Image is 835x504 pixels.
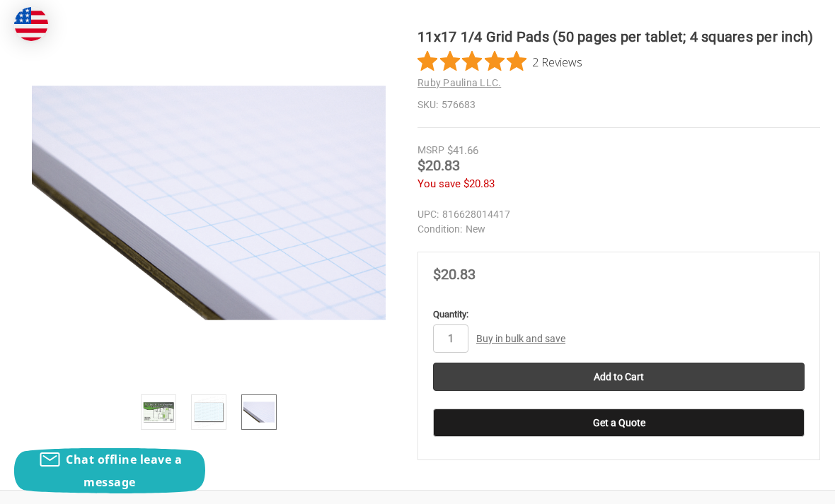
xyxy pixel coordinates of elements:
[718,466,835,504] iframe: Google Customer Reviews
[417,222,462,237] dt: Condition:
[417,98,820,112] dd: 576683
[433,307,805,322] label: Quantity:
[143,397,174,428] img: 11x17 1/4 Grid Pads (50 pages per tablet; 4 squares per inch)
[417,222,820,237] dd: New
[417,207,820,222] dd: 816628014417
[433,363,805,391] input: Add to Cart
[14,448,205,493] button: Chat offline leave a message
[463,177,495,190] span: $20.83
[433,266,476,283] span: $20.83
[417,98,438,112] dt: SKU:
[417,157,460,174] span: $20.83
[193,397,224,428] img: 11x17 1/4 Grid Pads (50 pages per tablet; 4 squares per inch)
[417,143,444,158] div: MSRP
[447,144,478,157] span: $41.66
[32,26,386,380] img: 11x17 1/4 Grid Pads (50 pages per tablet; 4 squares per inch)
[243,397,275,428] img: 11x17 Grid Pad 1/4" Square Quadrille Graph (50 Sheets per pad)(576683)
[433,409,805,437] button: Get a Quote
[66,452,182,490] span: Chat offline leave a message
[417,51,582,72] button: Rated 5 out of 5 stars from 2 reviews. Jump to reviews.
[14,7,48,41] img: duty and tax information for United States
[417,177,461,190] span: You save
[417,77,501,88] a: Ruby Paulina LLC.
[417,26,820,47] h1: 11x17 1/4 Grid Pads (50 pages per tablet; 4 squares per inch)
[476,333,565,344] a: Buy in bulk and save
[532,51,582,72] span: 2 Reviews
[417,207,439,222] dt: UPC:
